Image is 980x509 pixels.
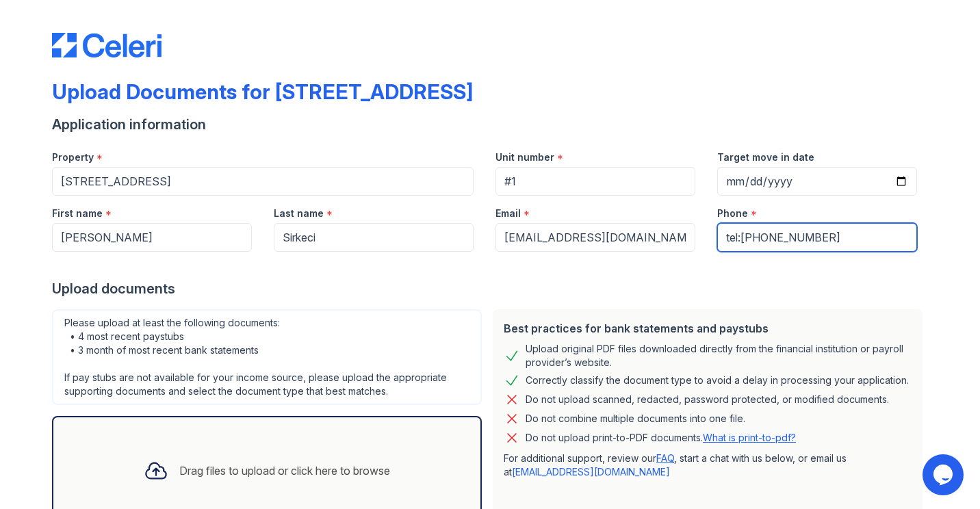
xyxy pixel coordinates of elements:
div: Upload Documents for [STREET_ADDRESS] [52,79,473,104]
label: Target move in date [717,151,814,164]
div: Application information [52,115,928,134]
div: Correctly classify the document type to avoid a delay in processing your application. [526,372,909,389]
div: Please upload at least the following documents: • 4 most recent paystubs • 3 month of most recent... [52,309,482,405]
div: Upload documents [52,279,928,298]
p: Do not upload print-to-PDF documents. [526,431,796,445]
div: Best practices for bank statements and paystubs [504,320,912,337]
div: Do not upload scanned, redacted, password protected, or modified documents. [526,391,889,408]
label: Phone [717,207,748,220]
label: Last name [274,207,324,220]
iframe: chat widget [923,454,966,495]
a: What is print-to-pdf? [703,432,796,443]
div: Upload original PDF files downloaded directly from the financial institution or payroll provider’... [526,342,912,369]
a: [EMAIL_ADDRESS][DOMAIN_NAME] [512,466,670,478]
label: Unit number [495,151,554,164]
p: For additional support, review our , start a chat with us below, or email us at [504,452,912,479]
label: Email [495,207,521,220]
div: Do not combine multiple documents into one file. [526,410,745,427]
img: CE_Logo_Blue-a8612792a0a2168367f1c8372b55b34899dd931a85d93a1a3d3e32e68fde9ad4.png [52,33,162,57]
a: FAQ [656,452,674,464]
label: First name [52,207,103,220]
label: Property [52,151,94,164]
div: Drag files to upload or click here to browse [179,462,390,479]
